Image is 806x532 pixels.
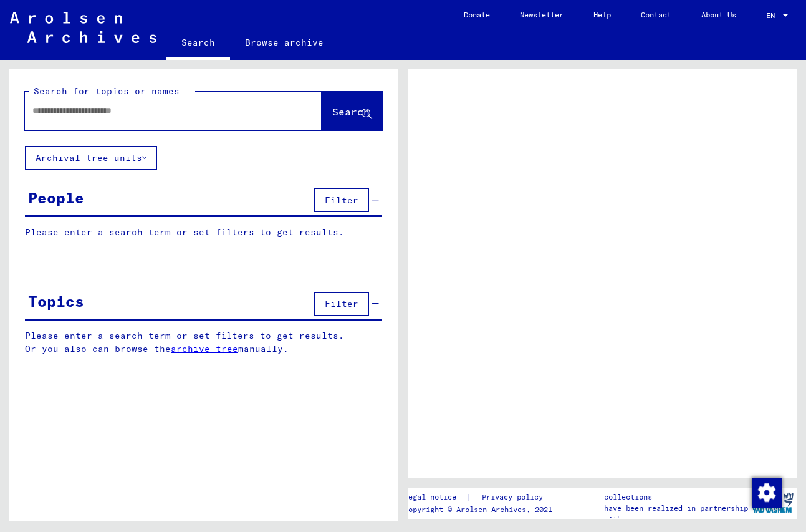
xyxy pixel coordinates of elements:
p: Please enter a search term or set filters to get results. [25,226,382,239]
div: | [404,491,558,504]
p: have been realized in partnership with [604,503,748,525]
button: Search [322,92,383,130]
button: Filter [314,292,369,316]
button: Filter [314,188,369,212]
mat-label: Search for topics or names [34,85,180,97]
a: Browse archive [230,27,338,57]
a: Privacy policy [472,491,558,504]
a: Search [166,27,230,60]
span: Search [332,105,370,118]
span: EN [766,11,780,20]
div: People [28,186,84,209]
img: Arolsen_neg.svg [10,12,156,43]
a: Legal notice [404,491,466,504]
img: yv_logo.png [749,487,796,518]
p: Copyright © Arolsen Archives, 2021 [404,504,558,515]
div: Topics [28,290,84,312]
button: Archival tree units [25,146,157,170]
span: Filter [325,195,358,206]
a: archive tree [171,343,238,354]
span: Filter [325,298,358,309]
p: The Arolsen Archives online collections [604,480,748,503]
p: Please enter a search term or set filters to get results. Or you also can browse the manually. [25,329,383,355]
div: Change consent [751,477,781,507]
img: Change consent [752,478,782,508]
